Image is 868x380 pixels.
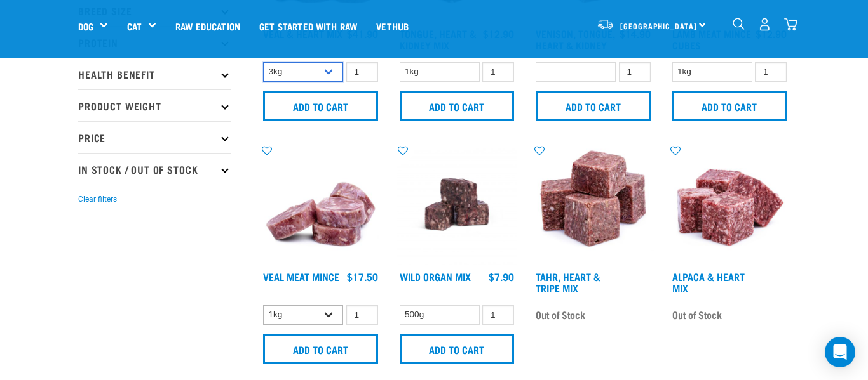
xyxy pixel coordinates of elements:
img: Tahr Heart Tripe Mix 01 [532,144,654,265]
img: Possum Chicken Heart Mix 01 [669,144,790,265]
input: Add to cart [400,334,515,364]
a: Vethub [367,1,418,51]
input: 1 [346,305,378,325]
button: Clear filters [78,193,117,205]
img: 1160 Veal Meat Mince Medallions 01 [260,144,381,265]
a: Wild Organ Mix [400,273,471,279]
input: 1 [346,62,378,82]
a: Get started with Raw [250,1,367,51]
img: home-icon-1@2x.png [733,18,745,30]
img: home-icon@2x.png [784,18,797,31]
p: Health Benefit [78,58,231,89]
a: Tahr, Heart & Tripe Mix [536,273,600,291]
input: Add to cart [400,91,515,121]
input: 1 [482,305,514,325]
input: Add to cart [536,91,651,121]
p: In Stock / Out Of Stock [78,153,231,185]
input: Add to cart [672,91,787,121]
img: Wild Organ Mix [397,144,518,265]
div: $17.50 [347,271,378,282]
input: Add to cart [263,91,378,121]
a: Veal Meat Mince [263,273,339,279]
a: Cat [127,19,142,34]
span: Out of Stock [672,305,722,324]
img: user.png [758,18,771,31]
a: Raw Education [166,1,250,51]
div: $7.90 [489,271,514,282]
input: Add to cart [263,334,378,364]
input: 1 [619,62,651,82]
a: Dog [78,19,93,34]
div: Open Intercom Messenger [825,337,855,367]
input: 1 [755,62,787,82]
span: [GEOGRAPHIC_DATA] [620,23,697,28]
a: Alpaca & Heart Mix [672,273,745,291]
p: Product Weight [78,89,231,121]
img: van-moving.png [597,18,614,30]
p: Price [78,121,231,153]
span: Out of Stock [536,305,585,324]
input: 1 [482,62,514,82]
